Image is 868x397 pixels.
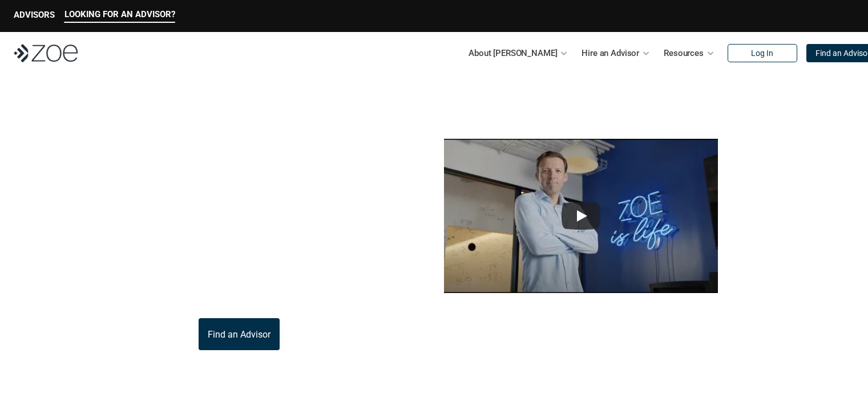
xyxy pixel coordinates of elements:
button: Play [562,202,600,230]
p: Find an Advisor [208,329,271,340]
p: [PERSON_NAME] is the modern wealth platform that allows you to find, hire, and work with vetted i... [92,181,386,236]
p: About [PERSON_NAME] [469,45,557,62]
p: ADVISORS [14,10,55,20]
p: This video is not investment advice and should not be relied on for such advice or as a substitut... [386,300,777,314]
a: Find an Advisor [199,318,280,350]
a: Log In [728,44,797,62]
p: LOOKING FOR AN ADVISOR? [64,9,175,19]
img: sddefault.webp [444,139,718,293]
p: Through [PERSON_NAME]’s platform, you can connect with trusted financial advisors across [GEOGRAP... [92,250,386,304]
p: Hire an Advisor [582,45,639,62]
p: Log In [751,49,773,58]
p: What is [PERSON_NAME]? [92,102,363,167]
p: Resources [664,45,704,62]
